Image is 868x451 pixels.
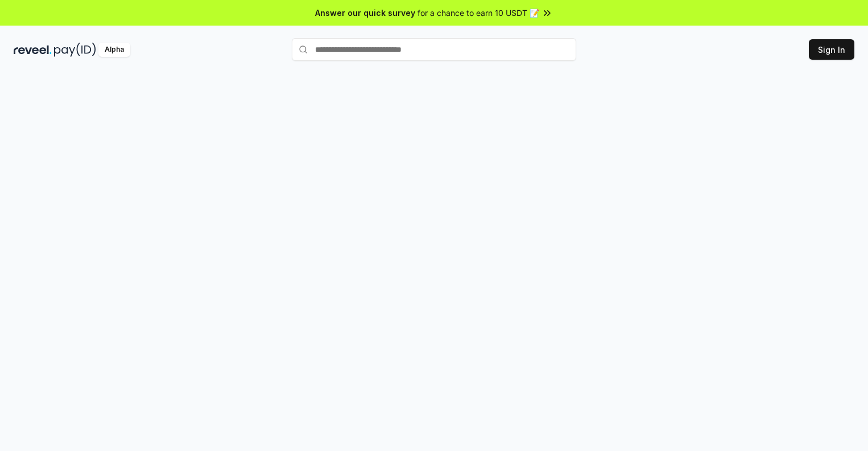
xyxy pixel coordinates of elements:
[809,39,854,60] button: Sign In
[315,7,415,19] span: Answer our quick survey
[54,43,96,57] img: pay_id
[14,43,52,57] img: reveel_dark
[98,43,130,57] div: Alpha
[418,7,539,19] span: for a chance to earn 10 USDT 📝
